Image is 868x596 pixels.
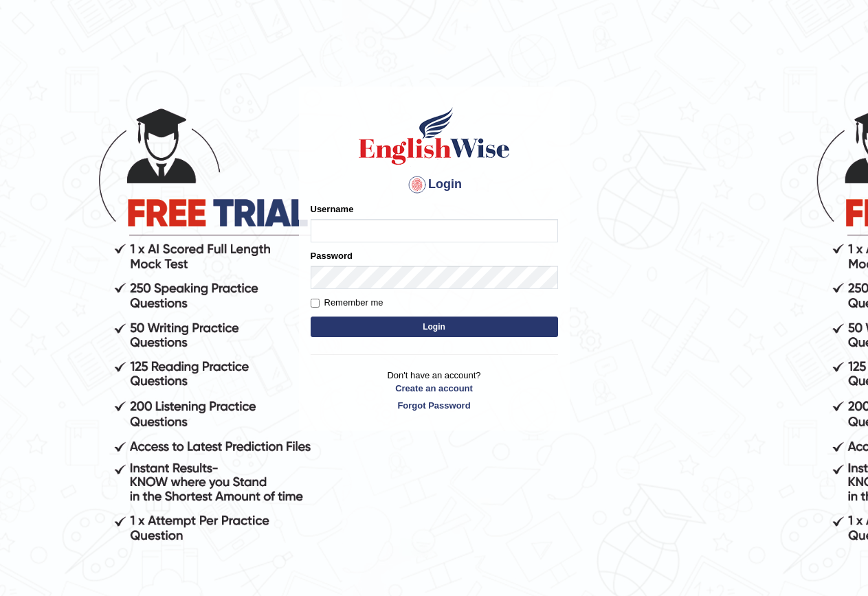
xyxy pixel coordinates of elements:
[311,369,558,411] p: Don't have an account?
[311,249,353,262] label: Password
[311,296,383,310] label: Remember me
[311,382,558,395] a: Create an account
[311,299,320,308] input: Remember me
[311,317,558,337] button: Login
[311,203,354,216] label: Username
[311,174,558,196] h4: Login
[311,399,558,412] a: Forgot Password
[356,105,513,167] img: Logo of English Wise sign in for intelligent practice with AI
